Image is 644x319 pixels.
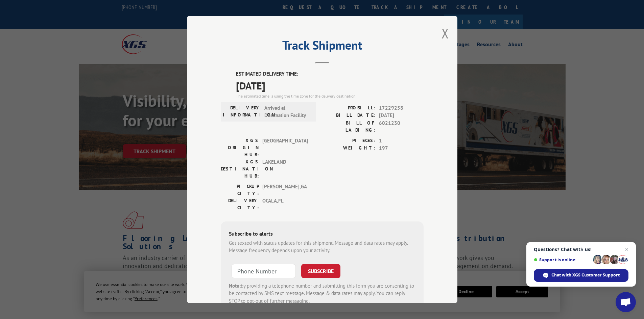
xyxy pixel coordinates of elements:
[229,283,241,289] strong: Note:
[221,137,259,158] label: XGS ORIGIN HUB:
[322,137,376,145] label: PIECES:
[264,104,310,119] span: Arrived at Destination Facility
[262,183,308,197] span: [PERSON_NAME] , GA
[262,158,308,180] span: LAKELAND
[534,257,591,262] span: Support is online
[262,197,308,211] span: OCALA , FL
[221,158,259,180] label: XGS DESTINATION HUB:
[623,245,631,254] span: Close chat
[379,119,424,134] span: 6021230
[551,272,620,278] span: Chat with XGS Customer Support
[236,93,424,99] div: The estimated time is using the time zone for the delivery destination.
[229,230,415,239] div: Subscribe to alerts
[534,247,628,252] span: Questions? Chat with us!
[379,112,424,119] span: [DATE]
[236,70,424,78] label: ESTIMATED DELIVERY TIME:
[616,292,636,312] div: Open chat
[322,104,376,112] label: PROBILL:
[223,104,261,119] label: DELIVERY INFORMATION:
[221,183,259,197] label: PICKUP CITY:
[229,239,415,255] div: Get texted with status updates for this shipment. Message and data rates may apply. Message frequ...
[322,112,376,119] label: BILL DATE:
[229,282,415,305] div: by providing a telephone number and submitting this form you are consenting to be contacted by SM...
[221,41,424,53] h2: Track Shipment
[322,119,376,134] label: BILL OF LADING:
[379,144,424,152] span: 197
[322,144,376,152] label: WEIGHT:
[534,269,628,282] div: Chat with XGS Customer Support
[236,78,424,93] span: [DATE]
[301,264,340,278] button: SUBSCRIBE
[262,137,308,158] span: [GEOGRAPHIC_DATA]
[232,264,296,278] input: Phone Number
[221,197,259,211] label: DELIVERY CITY:
[379,137,424,145] span: 1
[442,24,449,42] button: Close modal
[379,104,424,112] span: 17229258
